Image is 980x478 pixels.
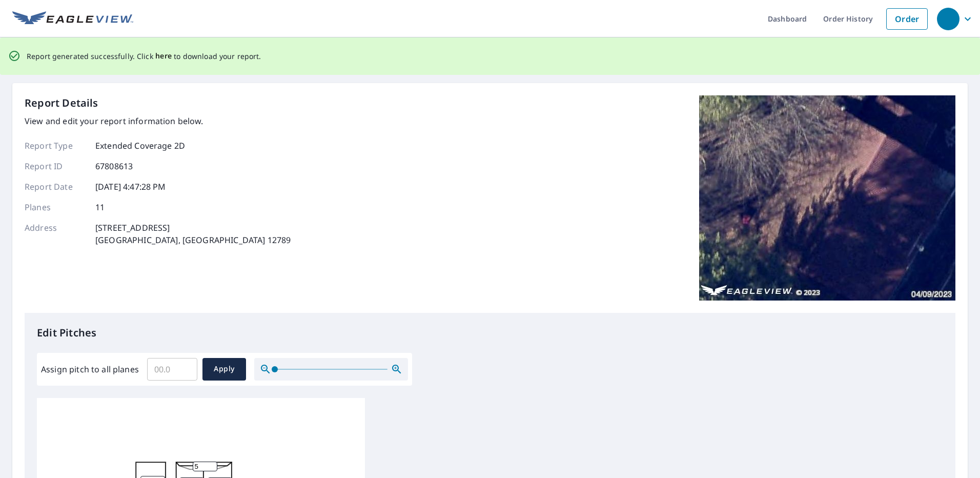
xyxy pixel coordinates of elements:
img: EV Logo [12,11,133,27]
p: View and edit your report information below. [25,115,291,127]
p: Report generated successfully. Click to download your report. [27,50,261,63]
p: [STREET_ADDRESS] [GEOGRAPHIC_DATA], [GEOGRAPHIC_DATA] 12789 [95,222,291,246]
p: Address [25,222,86,246]
p: Report Date [25,181,86,193]
button: here [155,50,172,63]
img: Top image [699,95,955,301]
p: Report Type [25,140,86,152]
p: 67808613 [95,160,133,172]
label: Assign pitch to all planes [41,363,139,375]
span: Apply [211,363,238,375]
p: Edit Pitches [37,325,943,341]
input: 00.0 [147,355,197,384]
p: Extended Coverage 2D [95,140,185,152]
a: Order [886,8,928,30]
p: Planes [25,201,86,213]
p: Report ID [25,160,86,172]
p: [DATE] 4:47:28 PM [95,181,166,193]
button: Apply [202,358,246,381]
p: Report Details [25,95,98,111]
p: 11 [95,201,105,213]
